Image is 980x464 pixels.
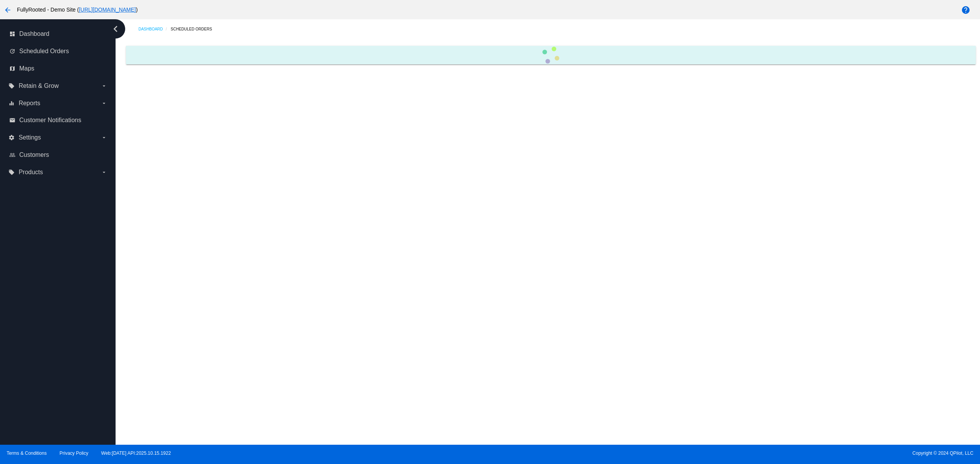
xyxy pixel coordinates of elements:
span: Settings [18,134,41,141]
a: Terms & Conditions [7,451,47,456]
i: arrow_drop_down [101,134,107,141]
i: arrow_drop_down [101,169,107,175]
a: email Customer Notifications [9,114,107,126]
a: [URL][DOMAIN_NAME] [79,7,136,13]
span: Maps [19,65,34,72]
a: Scheduled Orders [171,23,219,35]
mat-icon: arrow_back [3,5,12,15]
i: local_offer [8,83,15,89]
i: people_outline [9,152,15,158]
span: Retain & Grow [18,82,59,89]
span: Scheduled Orders [19,48,69,55]
i: arrow_drop_down [101,100,107,106]
i: local_offer [8,169,15,175]
a: Dashboard [138,23,171,35]
mat-icon: help [961,5,970,15]
i: settings [8,134,15,141]
span: Dashboard [19,30,49,37]
a: map Maps [9,62,107,75]
span: Customer Notifications [19,117,81,124]
i: map [9,66,15,72]
i: chevron_left [109,23,122,35]
i: email [9,117,15,123]
span: Reports [18,100,40,107]
a: Privacy Policy [60,451,89,456]
i: dashboard [9,31,15,37]
span: Products [18,169,43,176]
i: arrow_drop_down [101,83,107,89]
a: people_outline Customers [9,149,107,161]
span: Customers [19,151,49,158]
a: update Scheduled Orders [9,45,107,57]
span: FullyRooted - Demo Site ( ) [17,7,138,13]
i: equalizer [8,100,15,106]
a: dashboard Dashboard [9,28,107,40]
i: update [9,48,15,54]
span: Copyright © 2024 QPilot, LLC [497,451,973,456]
a: Web:[DATE] API:2025.10.15.1922 [101,451,171,456]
